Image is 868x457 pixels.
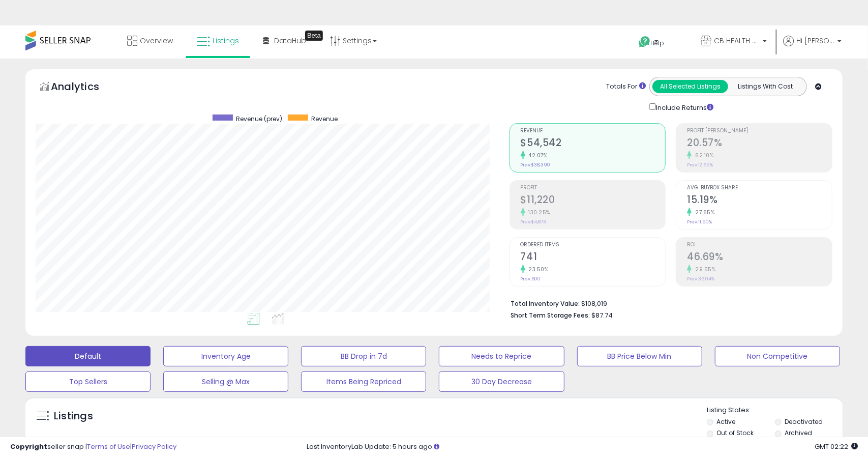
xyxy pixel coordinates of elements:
[54,409,93,423] h5: Listings
[301,346,426,366] button: BB Drop in 7d
[785,417,823,426] label: Deactivated
[687,128,832,134] span: Profit [PERSON_NAME]
[511,297,825,309] li: $108,019
[815,442,858,451] span: 2025-09-12 02:22 GMT
[213,36,239,46] span: Listings
[189,25,247,56] a: Listings
[728,80,803,93] button: Listings With Cost
[521,251,666,265] h2: 741
[692,266,715,273] small: 29.55%
[717,417,736,426] label: Active
[687,137,832,151] h2: 20.57%
[687,242,832,248] span: ROI
[521,185,666,191] span: Profit
[274,36,306,46] span: DataHub
[525,209,551,216] small: 130.25%
[25,346,151,366] button: Default
[132,442,176,451] a: Privacy Policy
[687,194,832,208] h2: 15.19%
[51,79,119,96] h5: Analytics
[163,372,288,392] button: Selling @ Max
[642,101,726,113] div: Include Returns
[692,152,713,159] small: 62.10%
[631,28,684,59] a: Help
[25,372,151,392] button: Top Sellers
[10,442,47,451] strong: Copyright
[652,80,728,93] button: All Selected Listings
[255,25,314,56] a: DataHub
[687,185,832,191] span: Avg. Buybox Share
[707,406,843,415] p: Listing States:
[521,162,551,168] small: Prev: $38,390
[307,442,858,452] div: Last InventoryLab Update: 5 hours ago.
[521,137,666,151] h2: $54,542
[525,152,548,159] small: 42.07%
[140,36,173,46] span: Overview
[119,25,181,56] a: Overview
[606,82,646,92] div: Totals For
[692,209,714,216] small: 27.65%
[322,25,384,56] a: Settings
[521,194,666,208] h2: $11,220
[577,346,702,366] button: BB Price Below Min
[236,115,283,123] span: Revenue (prev)
[439,346,564,366] button: Needs to Reprice
[687,219,712,225] small: Prev: 11.90%
[312,115,338,123] span: Revenue
[301,372,426,392] button: Items Being Repriced
[511,311,590,320] b: Short Term Storage Fees:
[687,162,713,168] small: Prev: 12.69%
[521,242,666,248] span: Ordered Items
[693,25,774,59] a: CB HEALTH AND SPORTING
[687,276,714,282] small: Prev: 36.04%
[521,219,547,225] small: Prev: $4,873
[796,36,834,46] span: Hi [PERSON_NAME]
[638,36,651,48] i: Get Help
[715,346,840,366] button: Non Competitive
[87,442,130,451] a: Terms of Use
[525,266,549,273] small: 23.50%
[687,251,832,265] h2: 46.69%
[783,36,842,59] a: Hi [PERSON_NAME]
[511,299,580,308] b: Total Inventory Value:
[651,39,665,47] span: Help
[521,276,541,282] small: Prev: 600
[714,36,760,46] span: CB HEALTH AND SPORTING
[592,310,613,320] span: $87.74
[521,128,666,134] span: Revenue
[305,31,323,41] div: Tooltip anchor
[163,346,288,366] button: Inventory Age
[439,372,564,392] button: 30 Day Decrease
[10,442,176,452] div: seller snap | |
